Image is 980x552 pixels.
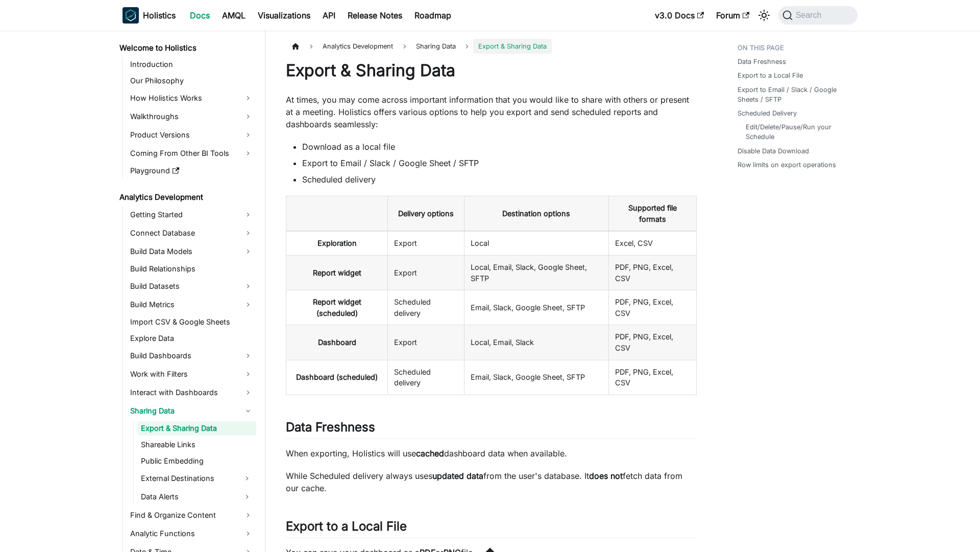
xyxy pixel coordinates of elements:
a: Analytics Development [116,190,256,204]
th: Destination options [464,196,608,232]
a: Shareable Links [138,438,256,452]
a: Scheduled Delivery [738,108,797,118]
a: Build Relationships [127,262,256,276]
p: While Scheduled delivery always uses from the user's database. It fetch data from our cache. [286,470,697,494]
td: Export [388,231,464,255]
th: Exploration [286,231,388,255]
td: Scheduled delivery [388,360,464,395]
button: Switch between dark and light mode (currently system mode) [756,7,772,24]
a: Interact with Dashboards [127,384,256,401]
th: Delivery options [388,196,464,232]
td: Excel, CSV [608,231,697,255]
a: Docs [184,7,216,24]
a: Build Metrics [127,296,256,313]
a: Visualizations [252,7,316,24]
a: Work with Filters [127,366,256,382]
strong: does not [589,471,623,481]
a: Explore Data [127,331,256,346]
button: Expand sidebar category 'Data Alerts' [238,489,256,505]
a: Product Versions [127,127,256,143]
a: Introduction [127,57,256,72]
a: Disable Data Download [738,146,809,156]
a: Getting Started [127,206,256,223]
th: Dashboard (scheduled) [286,360,388,395]
li: Export to Email / Slack / Google Sheet / SFTP [302,157,697,169]
td: Local, Email, Slack, Google Sheet, SFTP [464,256,608,290]
a: Connect Database [127,225,256,241]
a: Export & Sharing Data [138,421,256,435]
a: Find & Organize Content [127,507,256,523]
a: Export to Email / Slack / Google Sheets / SFTP [738,85,851,104]
a: Walkthroughs [127,108,256,125]
td: Email, Slack, Google Sheet, SFTP [464,290,608,325]
td: Export [388,325,464,360]
a: Playground [127,164,256,178]
a: External Destinations [138,470,238,487]
td: PDF, PNG, Excel, CSV [608,290,697,325]
td: Scheduled delivery [388,290,464,325]
img: Holistics [122,7,139,24]
a: Export to a Local File [738,71,803,80]
th: Supported file formats [608,196,697,232]
a: Data Freshness [738,57,786,66]
a: Our Philosophy [127,74,256,88]
a: v3.0 Docs [649,7,710,24]
span: Export & Sharing Data [473,39,552,54]
a: Coming From Other BI Tools [127,145,256,162]
a: Roadmap [408,7,457,24]
b: Holistics [143,9,176,21]
a: API [316,7,341,24]
li: Scheduled delivery [302,173,697,186]
a: Row limits on export operations [738,160,836,170]
a: Build Dashboards [127,348,256,364]
td: Local [464,231,608,255]
a: Forum [710,7,755,24]
td: PDF, PNG, Excel, CSV [608,360,697,395]
a: Welcome to Holistics [116,41,256,55]
td: PDF, PNG, Excel, CSV [608,325,697,360]
a: Data Alerts [138,489,238,505]
a: How Holistics Works [127,90,256,106]
a: Sharing Data [127,403,256,419]
h2: Data Freshness [286,420,697,439]
td: Local, Email, Slack [464,325,608,360]
p: At times, you may come across important information that you would like to share with others or p... [286,94,697,130]
a: Home page [286,39,305,54]
a: HolisticsHolisticsHolistics [122,7,176,24]
a: Import CSV & Google Sheets [127,315,256,329]
h2: Export to a Local File [286,519,697,538]
a: Release Notes [341,7,408,24]
a: Edit/Delete/Pause/Run your Schedule [746,122,847,142]
td: Email, Slack, Google Sheet, SFTP [464,360,608,395]
strong: cached [416,448,444,458]
span: Analytics Development [317,39,398,54]
nav: Docs sidebar [112,31,265,552]
li: Download as a local file [302,141,697,153]
span: Search [793,11,828,20]
th: Dashboard [286,325,388,360]
h1: Export & Sharing Data [286,60,697,81]
a: Analytic Functions [127,525,256,542]
strong: updated data [432,471,483,481]
span: Sharing Data [411,39,461,54]
th: Report widget [286,256,388,290]
p: When exporting, Holistics will use dashboard data when available. [286,447,697,459]
button: Search (Command+K) [778,6,857,25]
a: Build Datasets [127,278,256,294]
td: Export [388,256,464,290]
a: AMQL [216,7,252,24]
a: Build Data Models [127,243,256,260]
th: Report widget (scheduled) [286,290,388,325]
nav: Breadcrumbs [286,39,697,54]
td: PDF, PNG, Excel, CSV [608,256,697,290]
a: Public Embedding [138,454,256,468]
button: Expand sidebar category 'External Destinations' [238,470,256,487]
